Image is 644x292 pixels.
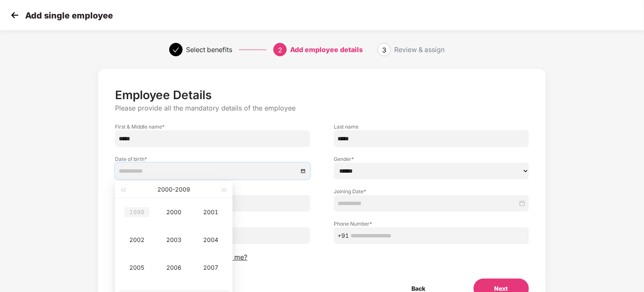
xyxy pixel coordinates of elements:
[124,263,149,273] div: 2005
[155,254,192,281] td: 2006
[115,88,529,102] p: Employee Details
[192,226,229,254] td: 2004
[198,207,223,217] div: 2001
[394,43,445,56] div: Review & assign
[118,226,155,254] td: 2002
[198,235,223,245] div: 2004
[290,43,363,56] div: Add employee details
[118,198,155,226] td: 1999
[382,46,386,54] span: 3
[334,155,529,163] label: Gender
[173,47,179,53] span: check
[8,9,21,21] img: svg+xml;base64,PHN2ZyB4bWxucz0iaHR0cDovL3d3dy53My5vcmcvMjAwMC9zdmciIHdpZHRoPSIzMCIgaGVpZ2h0PSIzMC...
[124,207,149,217] div: 1999
[278,46,282,54] span: 2
[115,123,310,130] label: First & Middle name
[161,235,186,245] div: 2003
[25,11,113,21] p: Add single employee
[155,226,192,254] td: 2003
[334,188,529,195] label: Joining Date
[161,263,186,273] div: 2006
[115,104,529,113] p: Please provide all the mandatory details of the employee
[124,235,149,245] div: 2002
[157,181,190,198] button: 2000-2009
[186,43,232,56] div: Select benefits
[334,220,529,227] label: Phone Number
[338,231,349,240] span: +91
[192,254,229,281] td: 2007
[118,254,155,281] td: 2005
[334,123,529,130] label: Last name
[192,198,229,226] td: 2001
[155,198,192,226] td: 2000
[115,155,310,163] label: Date of birth
[161,207,186,217] div: 2000
[198,263,223,273] div: 2007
